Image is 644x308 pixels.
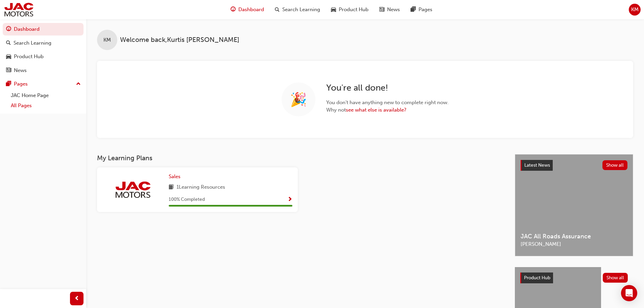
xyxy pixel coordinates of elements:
[269,3,326,17] a: search-iconSearch Learning
[290,96,307,103] span: 🎉
[8,90,84,101] a: JAC Home Page
[6,68,11,74] span: news-icon
[169,173,181,180] span: Sales
[515,154,633,256] a: Latest NewsShow allJAC All Roads Assurance[PERSON_NAME]
[419,6,432,14] span: Pages
[603,273,628,283] button: Show all
[3,50,84,63] a: Product Hub
[405,3,438,17] a: pages-iconPages
[631,6,639,14] span: KM
[524,275,550,281] span: Product Hub
[3,37,84,49] a: Search Learning
[331,5,336,14] span: car-icon
[3,2,34,17] img: jac-portal
[602,160,628,170] button: Show all
[8,100,84,111] a: All Pages
[176,183,225,192] span: 1 Learning Resources
[231,5,236,14] span: guage-icon
[3,23,84,35] a: Dashboard
[3,64,84,77] a: News
[275,5,280,14] span: search-icon
[326,99,449,106] span: You don ' t have anything new to complete right now.
[14,53,44,61] div: Product Hub
[14,67,27,74] div: News
[3,78,84,90] button: Pages
[6,26,11,32] span: guage-icon
[169,183,174,192] span: book-icon
[521,160,627,171] a: Latest NewsShow all
[411,5,416,14] span: pages-icon
[287,195,292,204] button: Show Progress
[282,6,320,14] span: Search Learning
[621,285,637,301] div: Open Intercom Messenger
[169,173,183,181] a: Sales
[6,54,11,60] span: car-icon
[379,5,384,14] span: news-icon
[521,240,627,248] span: [PERSON_NAME]
[169,196,205,204] span: 100 % Completed
[524,162,550,168] span: Latest News
[14,39,51,47] div: Search Learning
[74,294,79,303] span: prev-icon
[6,81,11,87] span: pages-icon
[374,3,405,17] a: news-iconNews
[629,4,641,16] button: KM
[6,40,11,46] span: search-icon
[97,154,504,162] h3: My Learning Plans
[339,6,368,14] span: Product Hub
[326,82,449,93] h2: You ' re all done!
[287,197,292,203] span: Show Progress
[346,107,406,113] a: see what else is available?
[326,106,449,114] span: Why not
[225,3,269,17] a: guage-iconDashboard
[521,233,627,240] span: JAC All Roads Assurance
[103,36,111,44] span: KM
[120,36,239,44] span: Welcome back , Kurtis [PERSON_NAME]
[387,6,400,14] span: News
[14,80,28,88] div: Pages
[326,3,374,17] a: car-iconProduct Hub
[238,6,264,14] span: Dashboard
[3,22,84,78] button: DashboardSearch LearningProduct HubNews
[114,181,151,199] img: jac-portal
[76,80,81,89] span: up-icon
[520,273,628,283] a: Product HubShow all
